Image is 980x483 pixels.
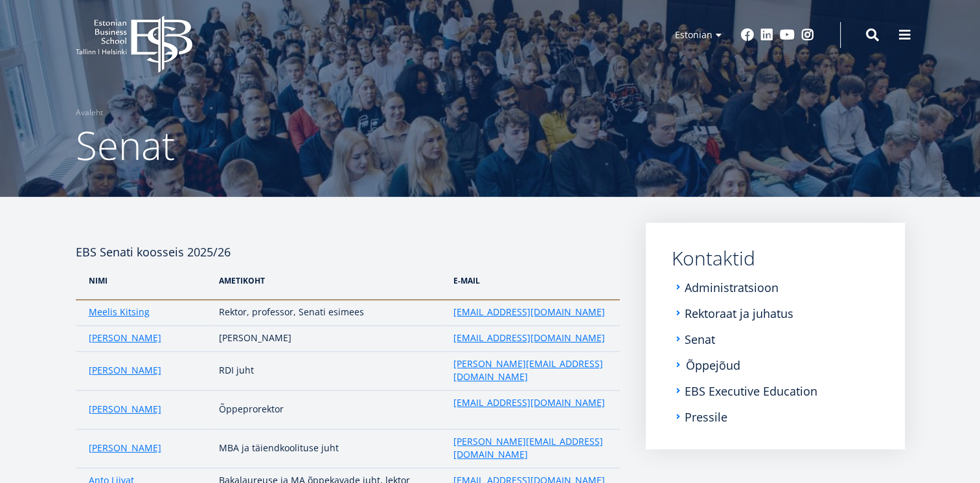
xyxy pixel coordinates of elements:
[453,306,605,319] a: [EMAIL_ADDRESS][DOMAIN_NAME]
[89,403,161,416] a: [PERSON_NAME]
[801,28,814,41] a: Instagram
[685,307,793,320] a: Rektoraat ja juhatus
[212,326,447,352] td: [PERSON_NAME]
[672,249,879,268] a: Kontaktid
[780,28,795,41] a: Youtube
[212,352,447,390] td: RDI juht
[76,223,620,262] h4: EBS Senati koosseis 2025/26
[89,331,161,344] a: [PERSON_NAME]
[89,364,161,377] a: [PERSON_NAME]
[453,435,607,461] a: [PERSON_NAME][EMAIL_ADDRESS][DOMAIN_NAME]
[447,262,620,300] th: e-Mail
[685,333,715,346] a: Senat
[760,28,773,41] a: Linkedin
[212,300,447,326] td: Rektor, professor, Senati esimees
[212,390,447,429] td: Õppeprorektor
[212,429,447,468] td: MBA ja täiendkoolituse juht
[453,357,607,383] a: [PERSON_NAME][EMAIL_ADDRESS][DOMAIN_NAME]
[89,442,161,455] a: [PERSON_NAME]
[76,106,103,119] a: Avaleht
[76,118,175,172] span: Senat
[453,396,605,409] a: [EMAIL_ADDRESS][DOMAIN_NAME]
[685,410,727,423] a: Pressile
[686,359,740,372] a: Õppejõud
[685,385,817,398] a: EBS Executive Education
[453,331,605,344] a: [EMAIL_ADDRESS][DOMAIN_NAME]
[76,262,212,300] th: NIMI
[685,281,779,294] a: Administratsioon
[212,262,447,300] th: AMetikoht
[741,28,754,41] a: Facebook
[89,306,150,319] a: Meelis Kitsing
